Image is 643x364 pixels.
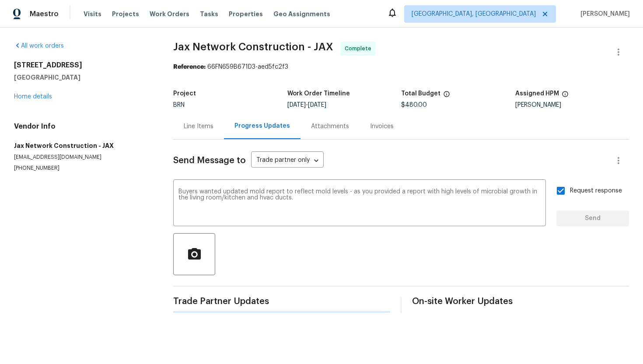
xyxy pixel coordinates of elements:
span: Projects [112,10,139,18]
span: On-site Worker Updates [412,297,629,306]
span: [PERSON_NAME] [577,10,630,18]
span: [DATE] [287,102,306,108]
p: [EMAIL_ADDRESS][DOMAIN_NAME] [14,154,152,161]
h5: [GEOGRAPHIC_DATA] [14,73,152,82]
h4: Vendor Info [14,122,152,131]
a: Home details [14,94,52,100]
h5: Jax Network Construction - JAX [14,141,152,150]
span: Maestro [30,10,59,18]
span: The hpm assigned to this work order. [562,91,569,102]
span: BRN [173,102,185,108]
div: Progress Updates [234,122,290,130]
span: Visits [84,10,101,18]
span: Send Message to [173,156,246,165]
textarea: Buyers wanted updated mold report to reflect mold levels - as you provided a report with high lev... [178,189,541,219]
span: Work Orders [150,10,189,18]
span: $480.00 [401,102,427,108]
span: Jax Network Construction - JAX [173,42,333,52]
span: [GEOGRAPHIC_DATA], [GEOGRAPHIC_DATA] [412,10,536,18]
h5: Work Order Timeline [287,91,350,97]
div: Trade partner only [251,154,324,168]
div: Line Items [184,122,213,131]
span: The total cost of line items that have been proposed by Opendoor. This sum includes line items th... [443,91,450,102]
span: [DATE] [308,102,326,108]
b: Reference: [173,64,206,70]
span: - [287,102,326,108]
h5: Total Budget [401,91,440,97]
span: Geo Assignments [273,10,330,18]
div: 66FN659B671D3-aed5fc2f3 [173,63,629,71]
div: Attachments [311,122,349,131]
h2: [STREET_ADDRESS] [14,61,152,70]
span: Complete [345,44,375,53]
span: Tasks [200,11,218,17]
span: Request response [570,186,622,196]
span: Trade Partner Updates [173,297,390,306]
div: [PERSON_NAME] [515,102,629,108]
h5: Project [173,91,196,97]
div: Invoices [370,122,394,131]
p: [PHONE_NUMBER] [14,164,152,172]
span: Properties [229,10,263,18]
a: All work orders [14,43,64,49]
h5: Assigned HPM [515,91,559,97]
